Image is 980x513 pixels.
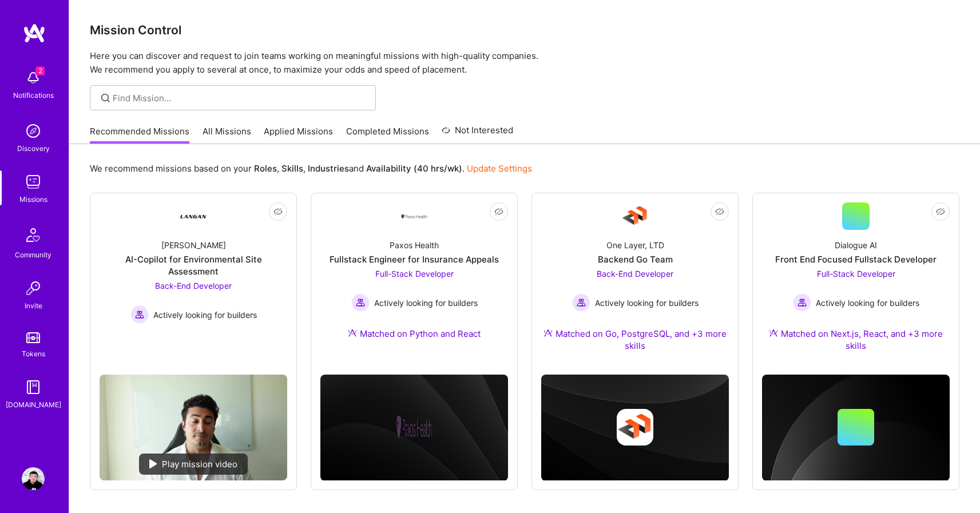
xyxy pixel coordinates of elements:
[762,375,950,481] img: cover
[155,281,232,291] span: Back-End Developer
[130,305,149,324] img: Actively looking for builders
[15,249,51,261] div: Community
[390,239,439,251] div: Paxos Health
[264,125,333,144] a: Applied Missions
[180,202,207,230] img: Company Logo
[139,454,248,475] div: Play mission video
[100,253,287,277] div: AI-Copilot for Environmental Site Assessment
[330,253,499,265] div: Fullstack Engineer for Insurance Appeals
[769,328,778,337] img: Ateam Purple Icon
[19,193,47,205] div: Missions
[936,207,945,216] i: icon EyeClosed
[90,162,532,174] p: We recommend missions based on your , , and .
[19,221,47,249] img: Community
[203,125,251,144] a: All Missions
[35,66,45,75] span: 2
[161,239,226,251] div: [PERSON_NAME]
[6,399,61,411] div: [DOMAIN_NAME]
[22,376,45,399] img: guide book
[22,66,45,89] img: bell
[348,328,481,340] div: Matched on Python and React
[26,332,40,343] img: tokens
[90,23,959,37] h3: Mission Control
[153,309,257,321] span: Actively looking for builders
[90,125,189,144] a: Recommended Missions
[543,328,553,337] img: Ateam Purple Icon
[366,163,462,174] b: Availability (40 hrs/wk)
[621,202,649,230] img: Company Logo
[351,293,370,312] img: Actively looking for builders
[598,253,673,265] div: Backend Go Team
[346,125,429,144] a: Completed Missions
[100,202,287,365] a: Company Logo[PERSON_NAME]AI-Copilot for Environmental Site AssessmentBack-End Developer Actively ...
[442,124,513,144] a: Not Interested
[19,467,47,490] a: User Avatar
[22,348,45,360] div: Tokens
[775,253,937,265] div: Front End Focused Fullstack Developer
[254,163,277,174] b: Roles
[99,92,112,105] i: icon SearchGrey
[541,375,729,480] img: cover
[400,213,428,220] img: Company Logo
[149,459,157,468] img: play
[396,409,433,446] img: Company logo
[22,120,45,142] img: discovery
[793,293,811,312] img: Actively looking for builders
[273,207,283,216] i: icon EyeClosed
[308,163,349,174] b: Industries
[320,202,508,353] a: Company LogoPaxos HealthFullstack Engineer for Insurance AppealsFull-Stack Developer Actively loo...
[595,297,699,309] span: Actively looking for builders
[762,202,950,365] a: Dialogue AIFront End Focused Fullstack DeveloperFull-Stack Developer Actively looking for builder...
[23,23,46,43] img: logo
[541,328,729,352] div: Matched on Go, PostgreSQL, and +3 more skills
[715,207,724,216] i: icon EyeClosed
[281,163,303,174] b: Skills
[617,409,653,446] img: Company logo
[606,239,664,251] div: One Layer, LTD
[90,49,959,77] p: Here you can discover and request to join teams working on meaningful missions with high-quality ...
[467,163,532,174] a: Update Settings
[22,170,45,193] img: teamwork
[13,89,54,101] div: Notifications
[320,375,508,480] img: cover
[22,277,45,300] img: Invite
[374,297,478,309] span: Actively looking for builders
[597,269,673,279] span: Back-End Developer
[817,269,895,279] span: Full-Stack Developer
[835,239,877,251] div: Dialogue AI
[494,207,503,216] i: icon EyeClosed
[22,467,45,490] img: User Avatar
[100,375,287,480] img: No Mission
[17,142,50,154] div: Discovery
[348,328,357,337] img: Ateam Purple Icon
[816,297,919,309] span: Actively looking for builders
[541,202,729,365] a: Company LogoOne Layer, LTDBackend Go TeamBack-End Developer Actively looking for buildersActively...
[25,300,42,312] div: Invite
[762,328,950,352] div: Matched on Next.js, React, and +3 more skills
[375,269,454,279] span: Full-Stack Developer
[113,92,367,104] input: Find Mission...
[572,293,590,312] img: Actively looking for builders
